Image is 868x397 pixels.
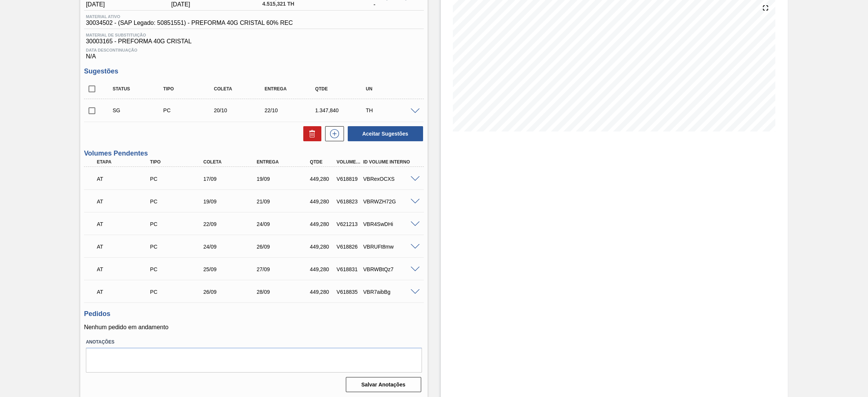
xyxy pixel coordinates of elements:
div: 26/09/2025 [202,289,262,295]
div: 22/10/2025 [263,107,320,113]
div: VBR4SwDHi [361,221,422,227]
div: Tipo [148,159,209,165]
div: Volume Portal [335,159,363,165]
p: AT [97,289,154,295]
div: 27/09/2025 [255,266,315,272]
div: 28/09/2025 [255,289,315,295]
div: VBRWBtQz7 [361,266,422,272]
p: Nenhum pedido em andamento [84,324,424,331]
div: 449,280 [308,244,337,250]
span: 4.515,321 TH [262,1,309,7]
div: Excluir Sugestões [300,126,321,141]
div: 24/09/2025 [202,244,262,250]
div: V621213 [335,221,363,227]
p: AT [97,176,154,182]
div: V618826 [335,244,363,250]
p: AT [97,198,154,205]
div: Pedido de Compra [148,198,209,205]
div: 17/09/2025 [202,176,262,182]
div: Aguardando Informações de Transporte [95,193,156,210]
div: VBRexOCXS [361,176,422,182]
span: Material de Substituição [86,33,422,37]
div: V618835 [335,289,363,295]
div: Aceitar Sugestões [344,125,424,142]
span: [DATE] [86,1,107,8]
div: Nova sugestão [321,126,344,141]
div: Pedido de Compra [148,266,209,272]
div: 20/10/2025 [212,107,269,113]
span: 30034502 - (SAP Legado: 50851551) - PREFORMA 40G CRISTAL 60% REC [86,20,293,26]
div: VBRWZH72G [361,198,422,205]
div: 19/09/2025 [202,198,262,205]
div: UN [364,86,421,92]
div: Aguardando Informações de Transporte [95,284,156,300]
div: 449,280 [308,198,337,205]
span: 30003165 - PREFORMA 40G CRISTAL [86,38,422,45]
div: 449,280 [308,176,337,182]
div: Qtde [313,86,371,92]
div: 19/09/2025 [255,176,315,182]
div: 25/09/2025 [202,266,262,272]
div: Etapa [95,159,156,165]
button: Salvar Anotações [346,377,421,392]
span: [DATE] [171,1,197,8]
div: Aguardando Informações de Transporte [95,171,156,187]
div: VBRUFt8mw [361,244,422,250]
div: 21/09/2025 [255,198,315,205]
span: Data Descontinuação [86,48,422,52]
div: Tipo [161,86,219,92]
div: Pedido de Compra [148,244,209,250]
h3: Volumes Pendentes [84,150,424,157]
div: Coleta [202,159,262,165]
div: Id Volume Interno [361,159,422,165]
div: VBR7aibBg [361,289,422,295]
div: Status [111,86,168,92]
div: V618831 [335,266,363,272]
span: Material ativo [86,14,293,19]
div: Pedido de Compra [148,176,209,182]
div: Pedido de Compra [148,289,209,295]
div: 449,280 [308,266,337,272]
h3: Sugestões [84,67,424,75]
div: 449,280 [308,221,337,227]
div: 1.347,840 [313,107,371,113]
h3: Pedidos [84,310,424,318]
label: Anotações [86,337,422,348]
button: Aceitar Sugestões [348,126,423,141]
div: N/A [84,45,424,60]
div: V618823 [335,198,363,205]
div: Sugestão Criada [111,107,168,113]
div: Entrega [255,159,315,165]
div: Coleta [212,86,269,92]
p: AT [97,266,154,272]
div: Qtde [308,159,337,165]
div: 449,280 [308,289,337,295]
div: Pedido de Compra [148,221,209,227]
div: Aguardando Informações de Transporte [95,261,156,278]
div: V618819 [335,176,363,182]
div: TH [364,107,421,113]
div: Pedido de Compra [161,107,219,113]
p: AT [97,244,154,250]
div: Aguardando Informações de Transporte [95,216,156,232]
div: 22/09/2025 [202,221,262,227]
div: 26/09/2025 [255,244,315,250]
div: Entrega [263,86,320,92]
div: 24/09/2025 [255,221,315,227]
p: AT [97,221,154,227]
div: Aguardando Informações de Transporte [95,238,156,255]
